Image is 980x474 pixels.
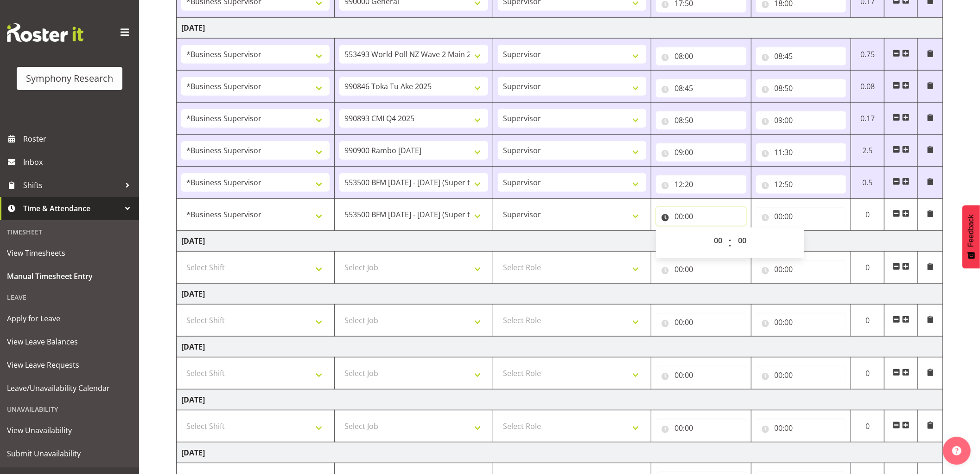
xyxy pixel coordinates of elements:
td: [DATE] [177,337,943,357]
a: Apply for Leave [2,307,137,330]
td: [DATE] [177,284,943,305]
span: Shifts [23,178,121,192]
input: Click to select... [656,260,746,279]
a: View Leave Balances [2,330,137,353]
div: Leave [2,288,137,307]
td: 0.08 [851,71,885,103]
a: Leave/Unavailability Calendar [2,377,137,400]
input: Click to select... [656,111,746,130]
td: 0 [851,305,885,337]
img: Rosterit website logo [7,23,83,42]
td: 0 [851,252,885,284]
input: Click to select... [756,419,846,437]
span: Apply for Leave [7,312,132,325]
input: Click to select... [756,47,846,65]
input: Click to select... [656,47,746,65]
span: Manual Timesheet Entry [7,269,132,283]
div: Unavailability [2,400,137,419]
input: Click to select... [656,175,746,194]
input: Click to select... [656,79,746,97]
span: View Leave Requests [7,358,132,372]
td: [DATE] [177,442,943,463]
td: 0 [851,357,885,390]
input: Click to select... [756,260,846,279]
span: Roster [23,132,134,146]
input: Click to select... [656,419,746,437]
input: Click to select... [756,207,846,226]
td: 2.5 [851,135,885,167]
td: 0 [851,410,885,442]
a: View Timesheets [2,241,137,265]
a: View Unavailability [2,419,137,442]
span: Leave/Unavailability Calendar [7,381,132,395]
span: View Leave Balances [7,335,132,349]
input: Click to select... [656,143,746,162]
div: Symphony Research [26,71,113,85]
span: Submit Unavailability [7,447,132,461]
td: 0.75 [851,39,885,71]
input: Click to select... [656,207,746,226]
div: Timesheet [2,222,137,241]
span: Inbox [23,155,134,169]
td: [DATE] [177,18,943,39]
a: View Leave Requests [2,353,137,377]
span: Feedback [967,214,975,247]
input: Click to select... [756,175,846,194]
input: Click to select... [756,313,846,331]
td: 0.5 [851,167,885,199]
img: help-xxl-2.png [952,446,961,455]
input: Click to select... [756,143,846,162]
span: View Timesheets [7,246,132,260]
a: Manual Timesheet Entry [2,265,137,288]
span: View Unavailability [7,423,132,437]
button: Feedback - Show survey [962,205,980,268]
td: [DATE] [177,231,943,252]
input: Click to select... [656,366,746,384]
input: Click to select... [756,111,846,130]
span: : [729,231,732,254]
input: Click to select... [756,79,846,97]
span: Time & Attendance [23,201,121,215]
input: Click to select... [656,313,746,331]
input: Click to select... [756,366,846,384]
td: 0.17 [851,103,885,135]
td: 0 [851,199,885,231]
a: Submit Unavailability [2,442,137,465]
td: [DATE] [177,390,943,410]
